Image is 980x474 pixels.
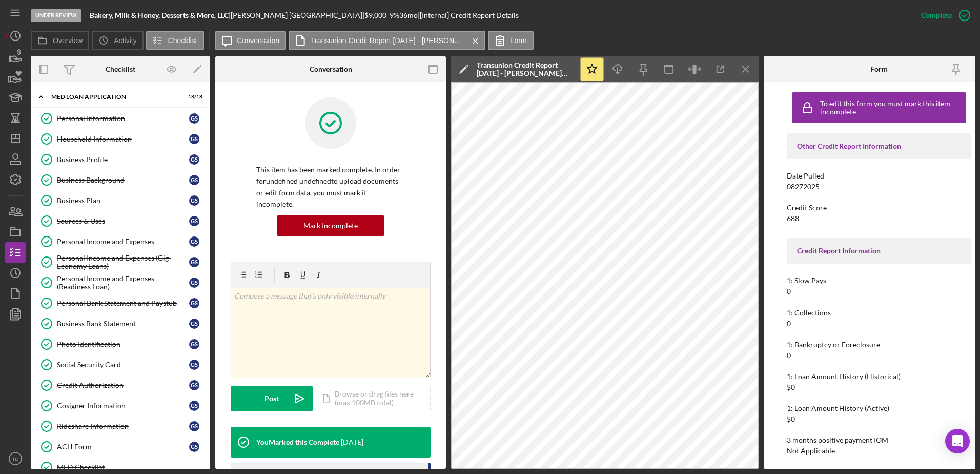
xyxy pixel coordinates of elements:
[92,31,143,50] button: Activity
[36,416,205,437] a: Rideshare InformationGS
[189,401,199,411] div: G S
[57,463,205,471] div: MED Checklist
[787,436,971,444] div: 3 months positive payment IOM
[787,383,795,391] div: $0
[36,190,205,211] a: Business PlanGS
[189,134,199,144] div: G S
[36,293,205,313] a: Personal Bank Statement and PaystubGS
[264,386,279,411] div: Post
[36,149,205,170] a: Business ProfileGS
[36,129,205,149] a: Household InformationGS
[184,94,202,100] div: 18 / 18
[215,31,287,50] button: Conversation
[256,164,405,210] p: This item has been marked complete. In order for undefined undefined to upload documents or edit ...
[303,215,358,236] div: Mark Incomplete
[510,36,527,45] label: Form
[797,247,961,255] div: Credit Report Information
[311,36,464,45] label: Transunion Credit Report [DATE] - [PERSON_NAME][GEOGRAPHIC_DATA]pdf
[90,11,231,19] div: |
[36,375,205,396] a: Credit AuthorizationGS
[106,65,135,73] div: Checklist
[57,196,189,205] div: Business Plan
[787,287,791,295] div: 0
[57,217,189,225] div: Sources & Uses
[36,170,205,190] a: Business BackgroundGS
[57,238,189,246] div: Personal Income and Expenses
[31,31,89,50] button: Overview
[189,421,199,431] div: G S
[57,254,189,270] div: Personal Income and Expenses (Gig-Economy Loans)
[820,100,964,116] div: To edit this form you must mark this item incomplete
[390,11,399,19] div: 9 %
[57,176,189,184] div: Business Background
[189,216,199,226] div: G S
[36,354,205,375] a: Social Security CardGS
[57,340,189,348] div: Photo Identification
[189,298,199,308] div: G S
[310,65,352,73] div: Conversation
[57,299,189,307] div: Personal Bank Statement and Paystub
[57,320,189,328] div: Business Bank Statement
[477,61,574,77] div: Transunion Credit Report [DATE] - [PERSON_NAME][GEOGRAPHIC_DATA]pdf
[787,447,835,455] div: Not Applicable
[787,404,971,412] div: 1: Loan Amount History (Active)
[277,215,384,236] button: Mark Incomplete
[53,36,83,45] label: Overview
[12,456,19,462] text: TD
[36,437,205,457] a: ACH FormGS
[418,11,519,19] div: | [Internal] Credit Report Details
[911,5,975,26] button: Complete
[5,448,26,469] button: TD
[57,274,189,291] div: Personal Income and Expenses (Readiness Loan)
[787,214,799,223] div: 688
[289,31,485,50] button: Transunion Credit Report [DATE] - [PERSON_NAME][GEOGRAPHIC_DATA]pdf
[57,443,189,451] div: ACH Form
[237,36,280,45] label: Conversation
[189,319,199,329] div: G S
[189,154,199,165] div: G S
[256,438,339,446] div: You Marked this Complete
[36,231,205,252] a: Personal Income and ExpensesGS
[36,272,205,293] a: Personal Income and Expenses (Readiness Loan)GS
[168,36,197,45] label: Checklist
[36,313,205,334] a: Business Bank StatementGS
[36,396,205,416] a: Cosigner InformationGS
[36,211,205,231] a: Sources & UsesGS
[787,276,971,285] div: 1: Slow Pays
[787,320,791,328] div: 0
[57,422,189,430] div: Rideshare Information
[364,11,386,19] span: $9,000
[36,252,205,272] a: Personal Income and Expenses (Gig-Economy Loans)GS
[57,135,189,143] div: Household Information
[787,309,971,317] div: 1: Collections
[787,204,971,212] div: Credit Score
[57,361,189,369] div: Social Security Card
[945,429,970,453] div: Open Intercom Messenger
[189,175,199,185] div: G S
[36,108,205,129] a: Personal InformationGS
[787,341,971,349] div: 1: Bankruptcy or Foreclosure
[146,31,204,50] button: Checklist
[231,11,364,19] div: [PERSON_NAME] [GEOGRAPHIC_DATA] |
[488,31,534,50] button: Form
[57,381,189,389] div: Credit Authorization
[57,402,189,410] div: Cosigner Information
[31,9,81,22] div: Under Review
[36,334,205,354] a: Photo IdentificationGS
[189,195,199,206] div: G S
[870,65,888,73] div: Form
[189,278,199,288] div: G S
[797,142,961,150] div: Other Credit Report Information
[399,11,418,19] div: 36 mo
[57,114,189,123] div: Personal Information
[787,415,795,423] div: $0
[787,372,971,381] div: 1: Loan Amount History (Historical)
[189,380,199,390] div: G S
[189,339,199,349] div: G S
[189,360,199,370] div: G S
[921,5,952,26] div: Complete
[341,438,363,446] time: 2025-08-28 16:41
[231,386,313,411] button: Post
[114,36,136,45] label: Activity
[90,11,229,19] b: Bakery, Milk & Honey, Desserts & More, LLC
